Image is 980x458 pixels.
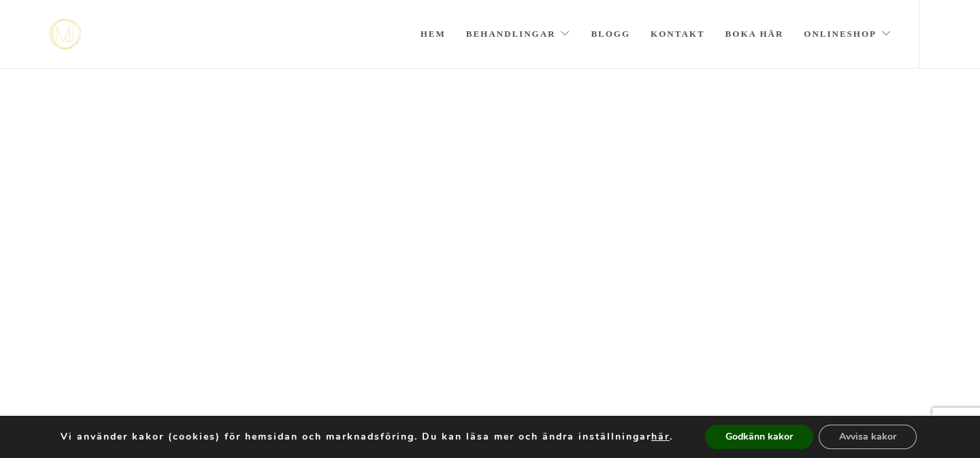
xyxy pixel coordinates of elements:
p: Vi använder kakor (cookies) för hemsidan och marknadsföring. Du kan läsa mer och ändra inställnin... [61,431,673,443]
a: mjstudio mjstudio mjstudio [49,19,81,50]
img: mjstudio [49,19,81,50]
button: Godkänn kakor [705,425,813,449]
button: här [651,431,670,443]
button: Avvisa kakor [819,425,917,449]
